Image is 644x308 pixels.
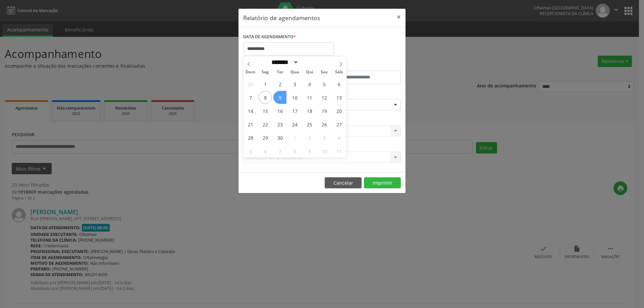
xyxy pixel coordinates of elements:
span: Setembro 29, 2025 [259,131,272,144]
span: Setembro 15, 2025 [259,104,272,117]
label: ATÉ [324,60,401,71]
span: Setembro 8, 2025 [259,91,272,104]
span: Setembro 14, 2025 [244,104,257,117]
button: Cancelar [325,177,362,189]
span: Setembro 12, 2025 [318,91,331,104]
span: Setembro 30, 2025 [273,131,286,144]
span: Setembro 7, 2025 [244,91,257,104]
span: Setembro 20, 2025 [332,104,345,117]
span: Qui [302,70,317,74]
span: Sex [317,70,332,74]
span: Setembro 17, 2025 [288,104,301,117]
button: Imprimir [364,177,401,189]
span: Setembro 4, 2025 [303,77,316,90]
span: Setembro 25, 2025 [303,118,316,131]
span: Setembro 6, 2025 [332,77,345,90]
span: Outubro 7, 2025 [273,144,286,158]
span: Setembro 11, 2025 [303,91,316,104]
span: Setembro 9, 2025 [273,91,286,104]
input: Year [299,59,321,66]
span: Ter [273,70,287,74]
span: Outubro 10, 2025 [318,144,331,158]
span: Setembro 13, 2025 [332,91,345,104]
span: Setembro 18, 2025 [303,104,316,117]
span: Setembro 21, 2025 [244,118,257,131]
h5: Relatório de agendamentos [243,13,320,22]
span: Setembro 23, 2025 [273,118,286,131]
span: Outubro 6, 2025 [259,144,272,158]
span: Setembro 26, 2025 [318,118,331,131]
span: Outubro 9, 2025 [303,144,316,158]
span: Setembro 2, 2025 [273,77,286,90]
span: Agosto 31, 2025 [244,77,257,90]
span: Outubro 2, 2025 [303,131,316,144]
span: Setembro 3, 2025 [288,77,301,90]
span: Outubro 11, 2025 [332,144,345,158]
span: Setembro 1, 2025 [259,77,272,90]
span: Outubro 5, 2025 [244,144,257,158]
span: Outubro 8, 2025 [288,144,301,158]
span: Setembro 27, 2025 [332,118,345,131]
span: Setembro 22, 2025 [259,118,272,131]
span: Outubro 1, 2025 [288,131,301,144]
span: Sáb [332,70,346,74]
select: Month [269,59,299,66]
span: Qua [287,70,302,74]
span: Setembro 28, 2025 [244,131,257,144]
span: Setembro 10, 2025 [288,91,301,104]
span: Setembro 24, 2025 [288,118,301,131]
span: Setembro 19, 2025 [318,104,331,117]
button: Close [392,9,406,25]
span: Setembro 16, 2025 [273,104,286,117]
span: Outubro 4, 2025 [332,131,345,144]
span: Dom [243,70,258,74]
label: DATA DE AGENDAMENTO [243,32,296,42]
span: Seg [258,70,273,74]
span: Outubro 3, 2025 [318,131,331,144]
span: Setembro 5, 2025 [318,77,331,90]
